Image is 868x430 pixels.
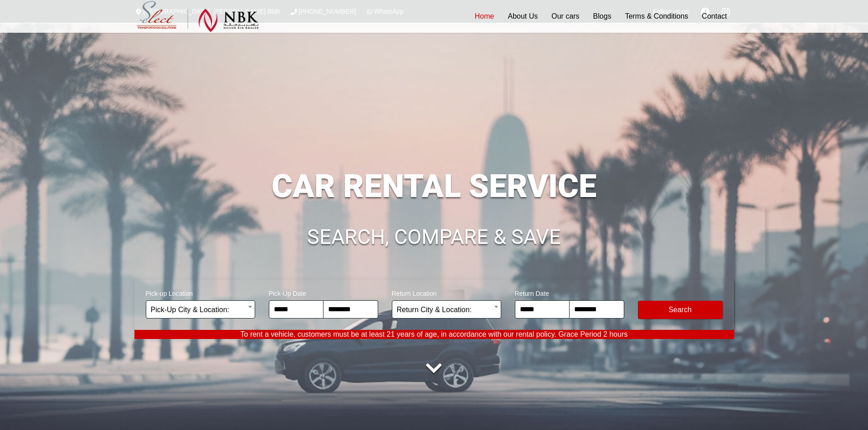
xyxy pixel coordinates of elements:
[638,301,723,319] button: Modify Search
[137,1,259,32] img: Select Rent a Car
[134,170,734,202] h1: CAR RENTAL SERVICE
[392,284,501,300] span: Return Location
[515,284,624,300] span: Return Date
[392,300,501,319] span: Return City & Location:
[146,284,255,300] span: Pick-up Location
[269,284,378,300] span: Pick-Up Date
[134,227,734,248] h1: SEARCH, COMPARE & SAVE
[151,301,250,319] span: Pick-Up City & Location:
[397,301,496,319] span: Return City & Location:
[146,300,255,319] span: Pick-Up City & Location:
[134,330,734,339] p: To rent a vehicle, customers must be at least 21 years of age, in accordance with our rental poli...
